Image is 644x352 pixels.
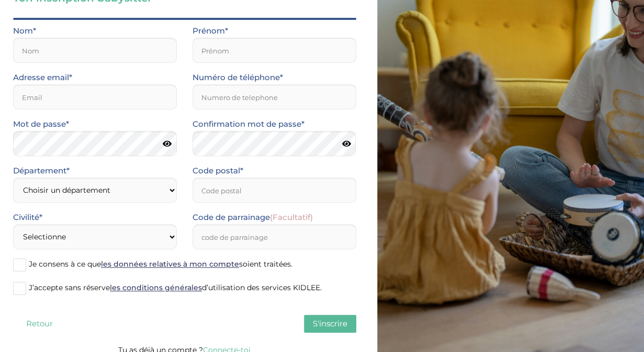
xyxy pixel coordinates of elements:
label: Adresse email* [13,71,72,84]
span: J’accepte sans réserve d’utilisation des services KIDLEE. [29,283,322,292]
button: S'inscrire [304,315,356,333]
label: Code postal* [193,164,243,178]
a: les données relatives à mon compte [101,259,239,269]
label: Mot de passe* [13,117,69,131]
a: les conditions générales [110,283,202,292]
label: Confirmation mot de passe* [193,117,304,131]
span: (Facultatif) [270,212,313,222]
input: Email [13,84,177,109]
input: code de parrainage [193,224,356,249]
span: Je consens à ce que soient traitées. [29,259,292,269]
label: Code de parrainage [193,211,313,224]
label: Civilité* [13,211,42,224]
label: Numéro de téléphone* [193,71,283,84]
label: Prénom* [193,24,228,38]
button: Retour [13,315,65,333]
input: Prénom [193,38,356,63]
span: S'inscrire [313,318,347,328]
input: Code postal [193,178,356,203]
input: Numero de telephone [193,84,356,109]
label: Département* [13,164,70,178]
input: Nom [13,38,177,63]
